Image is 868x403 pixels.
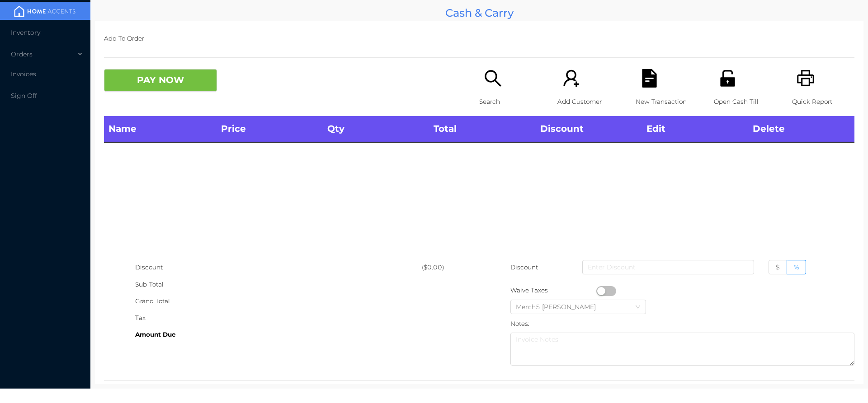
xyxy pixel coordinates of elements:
div: Cash & Carry [95,5,863,21]
p: Open Cash Till [714,93,776,110]
span: Invoices [11,70,36,78]
th: Qty [323,116,429,142]
p: New Transaction [636,93,698,110]
th: Edit [642,116,748,142]
div: Discount [135,259,422,276]
i: icon: search [484,69,502,88]
div: Waive Taxes [510,282,596,299]
i: icon: user-add [562,69,580,88]
label: Notes: [510,320,529,327]
div: Tax [135,310,422,326]
p: Quick Report [792,93,854,110]
i: icon: unlock [718,69,737,88]
p: Add To Order [104,30,854,47]
th: Price [217,116,323,142]
input: Enter Discount [582,260,754,274]
div: ($0.00) [422,259,479,276]
span: Sign Off [11,92,37,100]
span: Inventory [11,28,40,37]
th: Name [104,116,217,142]
div: Amount Due [135,326,422,343]
th: Delete [748,116,854,142]
i: icon: file-text [640,69,659,88]
div: Sub-Total [135,276,422,293]
img: mainBanner [11,5,79,18]
th: Discount [536,116,642,142]
span: % [794,263,799,271]
th: Total [429,116,535,142]
i: icon: printer [797,69,815,88]
p: Search [479,93,542,110]
div: Grand Total [135,293,422,310]
span: $ [776,263,780,271]
p: Discount [510,259,539,276]
i: icon: down [635,304,641,310]
button: PAY NOW [104,69,217,92]
div: Merch5 Lawrence [516,300,605,314]
p: Add Customer [557,93,620,110]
